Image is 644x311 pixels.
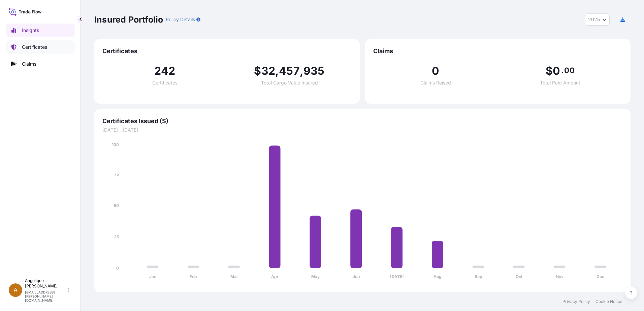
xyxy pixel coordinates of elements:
span: Certificates [152,80,178,85]
span: $ [254,66,261,76]
span: 0 [432,66,439,76]
span: Claims [373,47,622,55]
span: Certificates Issued ($) [102,117,622,125]
span: 32 [261,66,275,76]
span: Total Cargo Value Insured [261,80,318,85]
span: Total Paid Amount [540,80,580,85]
span: $ [546,66,553,76]
tspan: May [311,274,320,279]
tspan: Oct [516,274,523,279]
span: , [275,66,279,76]
tspan: Feb [190,274,197,279]
span: . [561,68,563,73]
a: Certificates [6,40,75,54]
a: Insights [6,24,75,37]
p: Angelique [PERSON_NAME] [25,278,67,289]
p: Insured Portfolio [94,14,163,25]
p: Policy Details [166,16,195,23]
p: Claims [22,61,36,67]
span: [DATE] - [DATE] [102,127,622,133]
tspan: 25 [114,234,119,239]
tspan: 75 [114,172,119,177]
button: Year Selector [585,13,610,26]
a: Cookie Notice [595,299,622,304]
span: Claims Raised [420,80,451,85]
p: Insights [22,27,39,34]
span: 0 [553,66,560,76]
tspan: Mar [230,274,238,279]
tspan: Jun [353,274,360,279]
span: 457 [279,66,300,76]
a: Claims [6,57,75,71]
span: , [300,66,303,76]
span: 00 [564,68,574,73]
span: 935 [303,66,325,76]
tspan: Dec [597,274,604,279]
p: Certificates [22,44,47,50]
tspan: Aug [433,274,442,279]
span: 242 [154,66,175,76]
tspan: [DATE] [390,274,404,279]
span: A [13,287,18,293]
tspan: 100 [112,142,119,147]
a: Privacy Policy [562,299,590,304]
tspan: 0 [116,266,119,271]
span: Certificates [102,47,352,55]
span: 2025 [588,16,600,23]
tspan: 50 [114,203,119,208]
tspan: Jan [149,274,156,279]
p: [EMAIL_ADDRESS][PERSON_NAME][DOMAIN_NAME] [25,290,67,302]
tspan: Nov [556,274,564,279]
tspan: Apr [271,274,279,279]
tspan: Sep [475,274,482,279]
